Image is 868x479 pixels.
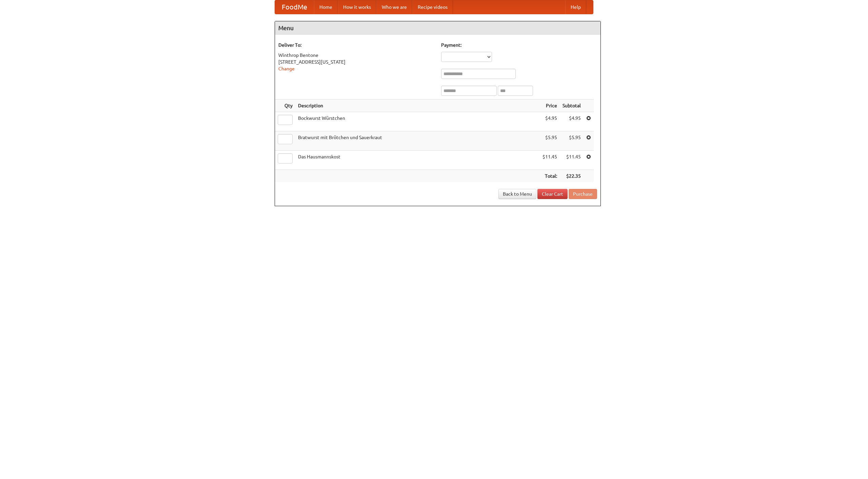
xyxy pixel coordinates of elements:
[295,112,540,131] td: Bockwurst Würstchen
[560,131,584,151] td: $5.95
[278,52,434,59] div: Winthrop Bentone
[376,0,412,14] a: Who we are
[569,189,597,199] button: Purchase
[540,112,560,131] td: $4.95
[338,0,376,14] a: How it works
[560,100,584,112] th: Subtotal
[565,0,586,14] a: Help
[278,42,434,48] h5: Deliver To:
[295,131,540,151] td: Bratwurst mit Brötchen und Sauerkraut
[540,170,560,182] th: Total:
[498,189,536,199] a: Back to Menu
[412,0,453,14] a: Recipe videos
[560,112,584,131] td: $4.95
[540,100,560,112] th: Price
[314,0,338,14] a: Home
[278,66,295,71] a: Change
[441,42,597,48] h5: Payment:
[278,59,434,65] div: [STREET_ADDRESS][US_STATE]
[275,0,314,14] a: FoodMe
[540,151,560,170] td: $11.45
[295,100,540,112] th: Description
[560,151,584,170] td: $11.45
[295,151,540,170] td: Das Hausmannskost
[560,170,584,182] th: $22.35
[540,131,560,151] td: $5.95
[537,189,568,199] a: Clear Cart
[275,21,600,35] h4: Menu
[275,100,295,112] th: Qty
